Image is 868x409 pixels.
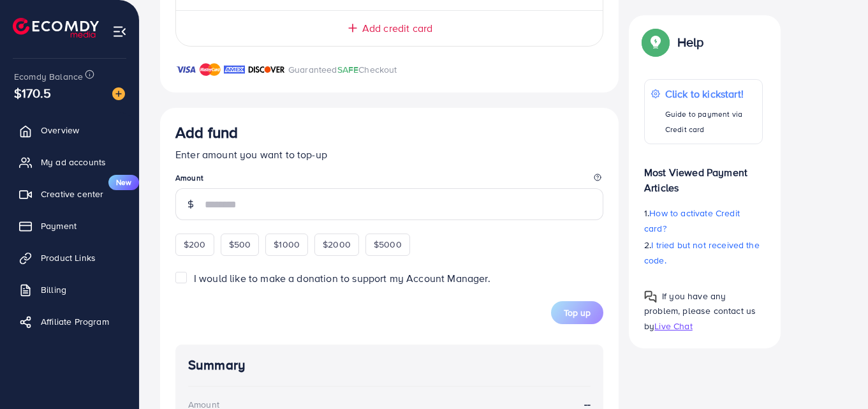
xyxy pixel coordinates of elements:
a: Billing [10,277,129,302]
p: 1. [644,205,763,236]
span: I would like to make a donation to support my Account Manager. [194,271,490,285]
span: How to activate Credit card? [644,207,740,235]
img: brand [200,62,221,77]
span: Ecomdy Balance [14,70,83,83]
img: Popup guide [644,31,667,54]
span: Product Links [41,251,96,264]
span: $1000 [274,238,300,251]
span: I tried but not received the code. [644,239,760,267]
span: $5000 [374,238,402,251]
a: Payment [10,213,129,239]
h4: Summary [188,357,591,373]
span: $2000 [323,238,351,251]
p: Enter amount you want to top-up [175,147,603,162]
iframe: Chat [814,352,858,399]
span: $200 [184,238,206,251]
button: Top up [551,301,603,324]
span: Creative center [41,188,103,200]
span: If you have any problem, please contact us by [644,290,756,332]
a: My ad accounts [10,149,129,175]
span: Affiliate Program [41,315,109,328]
img: brand [224,62,245,77]
span: $170.5 [12,77,54,109]
img: menu [112,24,127,39]
a: Product Links [10,245,129,271]
p: Guaranteed Checkout [288,62,397,77]
img: logo [13,18,99,38]
span: Top up [564,306,591,319]
span: Payment [41,219,77,232]
a: Overview [10,117,129,143]
p: 2. [644,237,763,268]
img: Popup guide [644,290,657,303]
p: Help [677,34,704,50]
img: brand [248,62,285,77]
h3: Add fund [175,123,238,142]
span: Add credit card [362,21,432,36]
p: Most Viewed Payment Articles [644,154,763,195]
a: Affiliate Program [10,309,129,334]
p: Guide to payment via Credit card [665,107,756,137]
span: SAFE [337,63,359,76]
span: Live Chat [654,319,692,332]
span: New [108,175,139,190]
span: $500 [229,238,251,251]
legend: Amount [175,172,603,188]
span: Overview [41,124,79,137]
span: Billing [41,283,66,296]
span: My ad accounts [41,156,106,168]
img: image [112,87,125,100]
p: Click to kickstart! [665,86,756,101]
img: brand [175,62,196,77]
a: Creative centerNew [10,181,129,207]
